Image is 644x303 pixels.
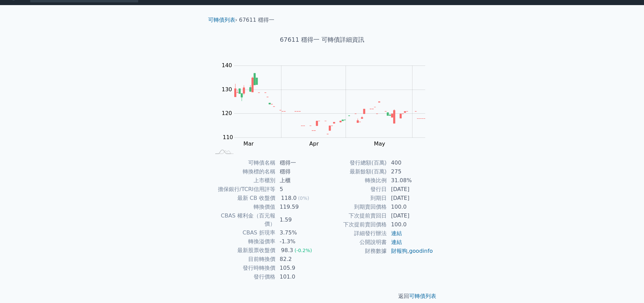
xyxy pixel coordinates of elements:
[387,167,434,176] td: 275
[222,110,232,116] tspan: 120
[211,185,276,194] td: 擔保銀行/TCRI信用評等
[218,62,436,147] g: Chart
[391,230,402,236] a: 連結
[409,248,433,254] a: goodinfo
[211,246,276,255] td: 最新股票收盤價
[387,176,434,185] td: 31.08%
[387,203,434,211] td: 100.0
[391,239,402,245] a: 連結
[222,62,232,69] tspan: 140
[309,140,319,147] tspan: Apr
[211,203,276,211] td: 轉換價值
[374,140,385,147] tspan: May
[223,134,233,140] tspan: 110
[211,272,276,281] td: 發行價格
[211,228,276,237] td: CBAS 折現率
[610,270,644,303] iframe: Chat Widget
[276,158,322,167] td: 穩得一
[387,211,434,220] td: [DATE]
[322,238,387,247] td: 公開說明書
[208,16,237,24] li: ›
[391,248,407,254] a: 財報狗
[211,237,276,246] td: 轉換溢價率
[387,185,434,194] td: [DATE]
[276,272,322,281] td: 101.0
[276,255,322,264] td: 82.2
[322,176,387,185] td: 轉換比例
[322,194,387,203] td: 到期日
[322,229,387,238] td: 詳細發行辦法
[276,203,322,211] td: 119.59
[276,228,322,237] td: 3.75%
[203,292,442,300] p: 返回
[276,185,322,194] td: 5
[387,247,434,255] td: ,
[322,247,387,255] td: 財務數據
[211,158,276,167] td: 可轉債名稱
[203,35,442,44] h1: 67611 穩得一 可轉債詳細資訊
[298,195,309,201] span: (0%)
[222,86,232,93] tspan: 130
[322,158,387,167] td: 發行總額(百萬)
[243,140,254,147] tspan: Mar
[322,211,387,220] td: 下次提前賣回日
[322,167,387,176] td: 最新餘額(百萬)
[280,246,295,254] div: 98.3
[276,264,322,272] td: 105.9
[211,194,276,203] td: 最新 CB 收盤價
[610,270,644,303] div: 聊天小工具
[322,203,387,211] td: 到期賣回價格
[276,167,322,176] td: 穩得
[387,158,434,167] td: 400
[276,211,322,228] td: 1.59
[276,176,322,185] td: 上櫃
[409,293,436,299] a: 可轉債列表
[211,264,276,272] td: 發行時轉換價
[294,248,312,253] span: (-0.2%)
[322,185,387,194] td: 發行日
[211,176,276,185] td: 上市櫃別
[211,255,276,264] td: 目前轉換價
[208,17,235,23] a: 可轉債列表
[387,194,434,203] td: [DATE]
[239,16,274,24] li: 67611 穩得一
[211,167,276,176] td: 轉換標的名稱
[276,237,322,246] td: -1.3%
[387,220,434,229] td: 100.0
[211,211,276,228] td: CBAS 權利金（百元報價）
[280,194,298,202] div: 118.0
[322,220,387,229] td: 下次提前賣回價格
